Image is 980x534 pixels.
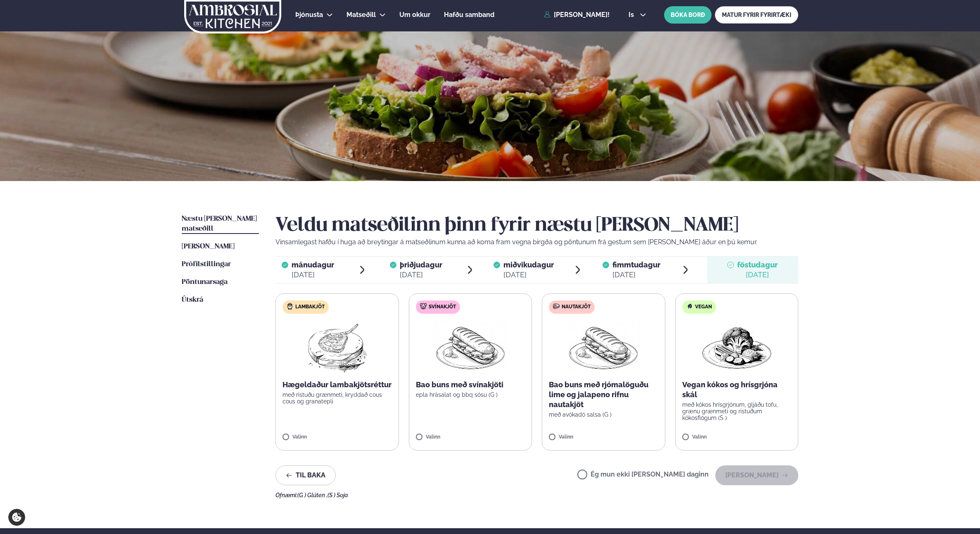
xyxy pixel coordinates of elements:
[444,10,494,20] a: Hafðu samband
[182,261,231,268] span: Prófílstillingar
[612,270,660,280] div: [DATE]
[346,11,376,19] span: Matseðill
[327,492,348,498] span: (S ) Soja
[399,10,430,20] a: Um okkur
[622,12,653,18] button: is
[399,11,430,19] span: Um okkur
[400,260,442,269] span: þriðjudagur
[629,12,636,18] span: is
[182,215,257,232] span: Næstu [PERSON_NAME] matseðill
[182,214,259,234] a: Næstu [PERSON_NAME] matseðill
[182,295,203,305] a: Útskrá
[182,242,235,252] a: [PERSON_NAME]
[503,260,554,269] span: miðvikudagur
[295,11,323,19] span: Þjónusta
[275,465,336,485] button: Til baka
[695,304,712,310] span: Vegan
[8,509,25,526] a: Cookie settings
[682,380,792,400] p: Vegan kókos og hrísgrjóna skál
[715,465,798,485] button: [PERSON_NAME]
[420,303,427,310] img: pork.svg
[549,411,658,418] p: með avókadó salsa (G )
[287,303,293,310] img: Lamb.svg
[686,303,693,310] img: Vegan.svg
[295,304,325,310] span: Lambakjöt
[682,401,792,421] p: með kókos hrísgrjónum, gljáðu tofu, grænu grænmeti og ristuðum kókosflögum (S )
[182,279,228,286] span: Pöntunarsaga
[715,6,798,24] a: MATUR FYRIR FYRIRTÆKI
[434,320,507,373] img: Panini.png
[182,243,235,250] span: [PERSON_NAME]
[612,260,660,269] span: fimmtudagur
[182,296,203,303] span: Útskrá
[182,260,231,269] a: Prófílstillingar
[301,320,374,373] img: Lamb-Meat.png
[295,10,323,20] a: Þjónusta
[737,260,778,269] span: föstudagur
[275,492,798,498] div: Ofnæmi:
[346,10,376,20] a: Matseðill
[700,320,773,373] img: Vegan.png
[282,391,392,405] p: með ristuðu grænmeti, kryddað cous cous og granatepli
[562,304,591,310] span: Nautakjöt
[664,6,712,24] button: BÓKA BORÐ
[429,304,456,310] span: Svínakjöt
[549,380,658,410] p: Bao buns með rjómalöguðu lime og jalapeno rifnu nautakjöt
[400,270,442,280] div: [DATE]
[275,214,798,237] h2: Veldu matseðilinn þinn fyrir næstu [PERSON_NAME]
[282,380,392,390] p: Hægeldaður lambakjötsréttur
[416,391,525,398] p: epla hrásalat og bbq sósu (G )
[416,380,525,390] p: Bao buns með svínakjöti
[567,320,640,373] img: Panini.png
[737,270,778,280] div: [DATE]
[292,260,334,269] span: mánudagur
[444,11,494,19] span: Hafðu samband
[297,492,327,498] span: (G ) Glúten ,
[275,237,798,247] p: Vinsamlegast hafðu í huga að breytingar á matseðlinum kunna að koma fram vegna birgða og pöntunum...
[503,270,554,280] div: [DATE]
[182,277,228,287] a: Pöntunarsaga
[553,303,560,310] img: beef.svg
[292,270,334,280] div: [DATE]
[544,11,610,19] a: [PERSON_NAME]!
